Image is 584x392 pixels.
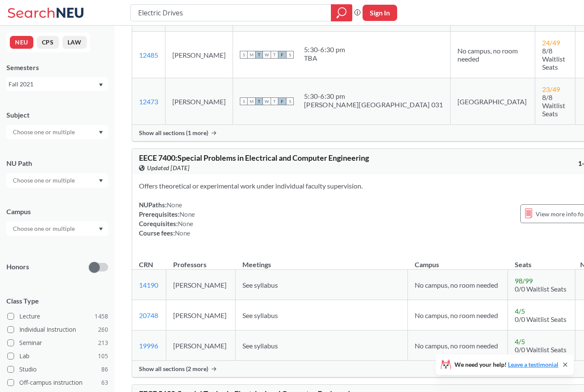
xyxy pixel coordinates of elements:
div: Dropdown arrow [6,125,108,139]
div: Dropdown arrow [6,173,108,188]
span: None [180,210,195,218]
span: T [255,51,263,59]
span: 24 / 49 [542,38,560,47]
td: [GEOGRAPHIC_DATA] [450,78,535,125]
span: See syllabus [242,342,278,350]
td: [PERSON_NAME] [166,330,236,361]
span: S [240,97,248,105]
label: Lecture [7,311,108,322]
input: Choose one or multiple [9,224,80,234]
a: 19996 [139,342,158,350]
a: Leave a testimonial [508,361,558,368]
svg: Dropdown arrow [99,131,103,134]
th: Seats [508,251,575,270]
td: No campus, no room needed [408,270,508,300]
span: 8/8 Waitlist Seats [542,93,565,118]
button: NEU [10,36,33,49]
a: 12473 [139,97,158,106]
svg: Dropdown arrow [99,179,103,183]
div: Semesters [6,63,108,72]
div: magnifying glass [331,4,352,21]
div: NUPaths: Prerequisites: Corequisites: Course fees: [139,200,195,238]
span: M [248,51,255,59]
span: W [263,97,271,105]
td: No campus, no room needed [450,32,535,78]
span: F [278,51,286,59]
div: TBA [304,54,345,62]
th: Professors [166,251,236,270]
span: 0/0 Waitlist Seats [515,285,566,293]
span: 63 [101,378,108,387]
span: EECE 7400 : Special Problems in Electrical and Computer Engineering [139,153,369,162]
span: None [178,220,193,227]
span: See syllabus [242,281,278,289]
span: F [278,97,286,105]
span: 260 [98,325,108,334]
th: Campus [408,251,508,270]
label: Lab [7,351,108,362]
div: Dropdown arrow [6,221,108,236]
span: None [167,201,182,209]
span: See syllabus [242,311,278,319]
span: 0/0 Waitlist Seats [515,315,566,323]
button: Sign In [363,5,397,21]
p: Honors [6,262,29,272]
div: Campus [6,207,108,216]
span: None [175,229,190,237]
a: 14190 [139,281,158,289]
span: 86 [101,365,108,374]
th: Meetings [236,251,408,270]
span: Show all sections (2 more) [139,365,208,373]
span: Updated [DATE] [147,163,189,173]
td: [PERSON_NAME] [166,300,236,330]
span: S [240,51,248,59]
span: Show all sections (1 more) [139,129,208,137]
div: 5:30 - 6:30 pm [304,45,345,54]
svg: Dropdown arrow [99,227,103,231]
span: 4 / 5 [515,307,525,315]
input: Choose one or multiple [9,175,80,186]
button: CPS [37,36,59,49]
span: S [286,97,294,105]
span: W [263,51,271,59]
svg: magnifying glass [336,7,347,19]
span: 0/0 Waitlist Seats [515,345,566,354]
input: Choose one or multiple [9,127,80,137]
div: CRN [139,260,153,269]
span: We need your help! [454,362,558,368]
label: Studio [7,364,108,375]
div: 5:30 - 6:30 pm [304,92,443,100]
div: NU Path [6,159,108,168]
div: Fall 2021 [9,80,98,89]
span: M [248,97,255,105]
span: 4 / 5 [515,337,525,345]
label: Individual Instruction [7,324,108,335]
div: [PERSON_NAME][GEOGRAPHIC_DATA] 031 [304,100,443,109]
span: 1458 [94,312,108,321]
a: 12485 [139,51,158,59]
span: 105 [98,351,108,361]
button: LAW [62,36,87,49]
label: Off-campus instruction [7,377,108,388]
span: S [286,51,294,59]
label: Seminar [7,337,108,348]
span: 23 / 49 [542,85,560,93]
td: [PERSON_NAME] [166,270,236,300]
span: 98 / 99 [515,277,533,285]
td: No campus, no room needed [408,300,508,330]
div: Subject [6,110,108,120]
span: Class Type [6,296,108,306]
span: T [271,51,278,59]
td: No campus, no room needed [408,330,508,361]
td: [PERSON_NAME] [165,78,233,125]
input: Class, professor, course number, "phrase" [137,6,325,20]
span: T [271,97,278,105]
a: 20748 [139,311,158,319]
span: Offers theoretical or experimental work under individual faculty supervision. [139,182,363,190]
svg: Dropdown arrow [99,83,103,87]
span: T [255,97,263,105]
span: 213 [98,338,108,348]
span: 8/8 Waitlist Seats [542,47,565,71]
td: [PERSON_NAME] [165,32,233,78]
div: Fall 2021Dropdown arrow [6,77,108,91]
